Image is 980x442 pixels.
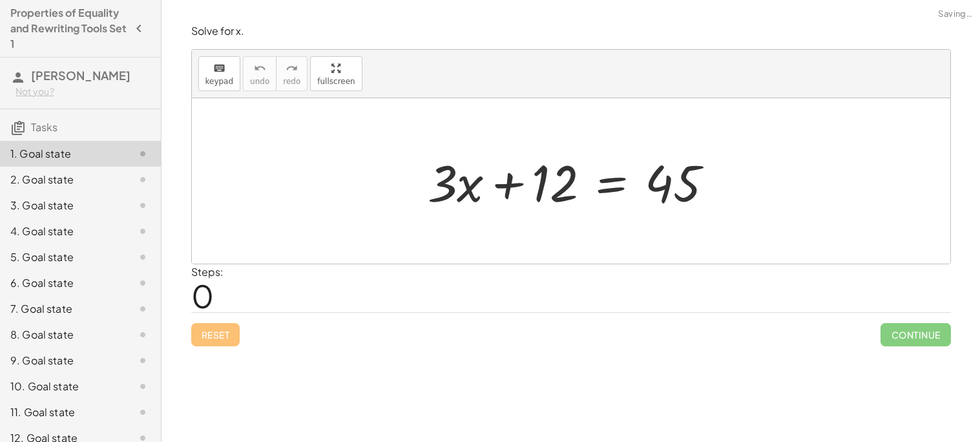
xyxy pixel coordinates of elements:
div: 5. Goal state [10,249,114,265]
i: keyboard [213,61,225,76]
span: undo [250,77,269,86]
div: 10. Goal state [10,379,114,394]
span: 0 [191,276,214,315]
button: redoredo [276,56,308,91]
button: keyboardkeypad [198,56,241,91]
i: undo [254,61,266,76]
span: fullscreen [317,77,355,86]
div: 7. Goal state [10,301,114,317]
i: Task not started. [135,301,151,317]
i: Task not started. [135,224,151,239]
i: Task not started. [135,146,151,162]
span: redo [283,77,300,86]
i: Task not started. [135,379,151,394]
p: Solve for x. [191,24,951,39]
i: Task not started. [135,198,151,213]
div: 8. Goal state [10,327,114,342]
div: 6. Goal state [10,275,114,291]
i: Task not started. [135,172,151,187]
h4: Properties of Equality and Rewriting Tools Set 1 [10,5,127,52]
div: 9. Goal state [10,353,114,368]
button: fullscreen [310,56,362,91]
label: Steps: [191,265,224,279]
div: Not you? [16,85,151,98]
span: keypad [205,77,234,86]
span: Saving… [938,8,972,21]
i: Task not started. [135,353,151,368]
div: 4. Goal state [10,224,114,239]
span: [PERSON_NAME] [31,68,130,83]
div: 1. Goal state [10,146,114,162]
i: Task not started. [135,275,151,291]
button: undoundo [243,56,276,91]
i: Task not started. [135,249,151,265]
div: 2. Goal state [10,172,114,187]
i: Task not started. [135,327,151,342]
div: 3. Goal state [10,198,114,213]
span: Tasks [31,120,57,134]
div: 11. Goal state [10,405,114,420]
i: redo [286,61,298,76]
i: Task not started. [135,405,151,420]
